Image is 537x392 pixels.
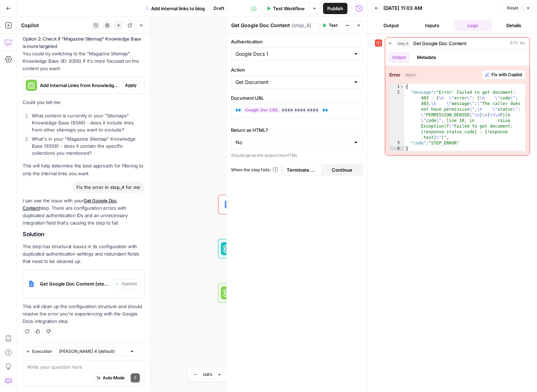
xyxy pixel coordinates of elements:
div: Fix the error in step_4 for me [72,182,144,193]
button: Details [495,20,533,31]
button: Metadata [413,52,440,63]
span: Get Google Doc Content (step_4) [40,280,109,287]
div: Copilot [21,22,89,29]
span: Get Google Doc Content [413,40,466,47]
button: 675 ms [385,38,530,49]
span: step_4 [396,40,410,47]
button: Reset [504,4,521,13]
label: Document URL [231,94,363,102]
div: 675 ms [385,49,530,155]
div: 1 [390,84,404,90]
button: Publish [323,3,347,14]
button: Continue [322,164,362,176]
button: Auto Mode [93,373,128,382]
h2: Solution [23,231,144,238]
div: 3 [390,140,404,146]
div: 4 [390,146,404,152]
div: WorkflowSet InputsInputs [218,151,345,170]
div: EndOutput [218,327,345,347]
button: Fix with Copilot [482,70,525,79]
label: Return as HTML? [231,127,363,134]
p: Could you tell me: [23,99,144,106]
li: What content is currently in your "Sitemaps" Knowledge Base (9346) - does it include links from o... [30,112,144,133]
span: Test [329,22,338,29]
span: Execution [32,348,52,355]
button: Execution [23,347,55,356]
span: Applied [121,281,137,287]
input: No [235,139,350,146]
input: Google Docs 1 [235,50,350,57]
p: This will help determine the best approach for filtering to only the internal links you want. [23,162,144,177]
button: Apply [122,81,140,90]
p: You could try switching to the "Magazine Sitemap" Knowledge Base (ID: 9356) if it's more focused ... [23,35,144,73]
a: Get Google Doc Content [23,198,117,211]
span: Reset [507,5,518,11]
button: Inputs [413,20,451,31]
span: Continue [332,166,352,173]
button: Test Workflow [262,3,309,14]
button: Output [388,52,410,63]
span: Draft [214,5,224,12]
span: 116% [203,372,213,377]
span: Apply [125,82,137,88]
button: Logs [454,20,492,31]
span: Auto Mode [103,375,125,381]
input: Get Document [235,79,350,86]
button: Output [372,20,410,31]
a: When the step fails: [231,167,278,173]
button: Test [319,21,341,30]
span: Publish [327,5,343,12]
span: Add Internal Links from Knowledge Base (step_9) [40,82,119,89]
button: Applied [112,279,140,288]
div: 2 [390,90,404,140]
div: ErrorIntegrationGet Google Doc ContentStep 4 [218,195,345,214]
span: Terminate Workflow [287,166,318,173]
textarea: Get Google Doc Content [231,22,290,29]
span: Toggle code folding, rows 1 through 4 [400,84,404,90]
div: Power AgentIdentify Target KeywordsStep 5 [218,239,345,259]
img: Instagram%20post%20-%201%201.png [26,278,37,289]
strong: Error [389,71,400,78]
li: What's in your "Magazine Sitemap" Knowledge Base (9356) - does it contain the specific collection... [30,135,144,157]
label: Action [231,66,363,73]
p: This will clean up the configuration structure and should resolve the error you're experiencing w... [23,303,144,325]
div: Power AgentAdd Internal Links from Knowledge BaseStep 9 [218,283,345,303]
span: Add internal links to blog [151,5,205,12]
span: 675 ms [510,40,525,47]
p: Should parse the output into HTML [231,152,363,159]
span: object [403,72,417,78]
input: Claude Sonnet 4 (default) [59,348,127,355]
span: Test Workflow [273,5,305,12]
span: Fix with Copilot [491,72,522,78]
strong: Option 2: Check if "Magazine Sitemap" Knowledge Base is more targeted [23,36,141,49]
label: Authentication [231,38,363,45]
p: The step has structural issues in its configuration with duplicated authentication settings and r... [23,243,144,265]
p: I can see the issue with your step. There are configuration errors with duplicated authentication... [23,197,144,227]
button: Add internal links to blog [141,3,209,14]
